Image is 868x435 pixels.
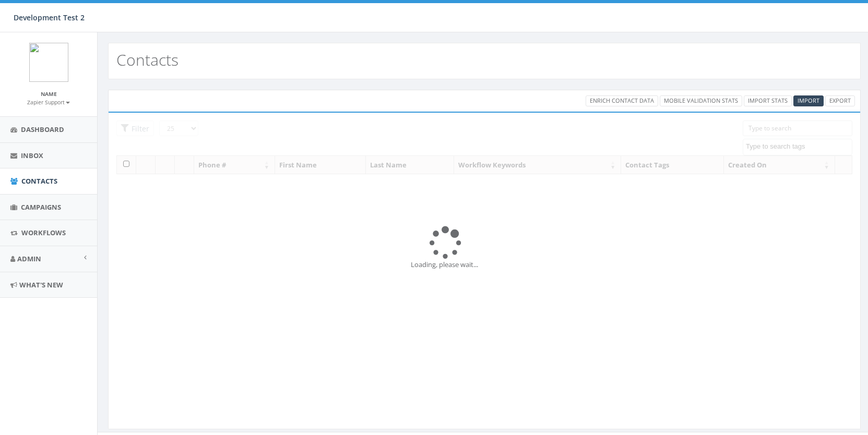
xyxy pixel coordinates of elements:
[41,90,57,98] small: Name
[21,151,43,160] span: Inbox
[21,176,57,186] span: Contacts
[19,280,63,289] span: What's New
[411,260,558,270] div: Loading, please wait...
[744,95,792,106] a: Import Stats
[660,95,742,106] a: Mobile Validation Stats
[798,96,819,104] span: CSV files only
[17,254,41,263] span: Admin
[586,95,658,106] a: Enrich Contact Data
[21,125,64,134] span: Dashboard
[793,95,824,106] a: Import
[825,95,855,106] a: Export
[29,43,68,82] img: logo.png
[27,97,70,106] a: Zapier Support
[21,202,61,212] span: Campaigns
[14,13,85,22] span: Development Test 2
[798,96,819,104] span: Import
[27,99,70,106] small: Zapier Support
[21,228,66,237] span: Workflows
[116,51,179,68] h2: Contacts
[590,96,654,104] span: Enrich Contact Data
